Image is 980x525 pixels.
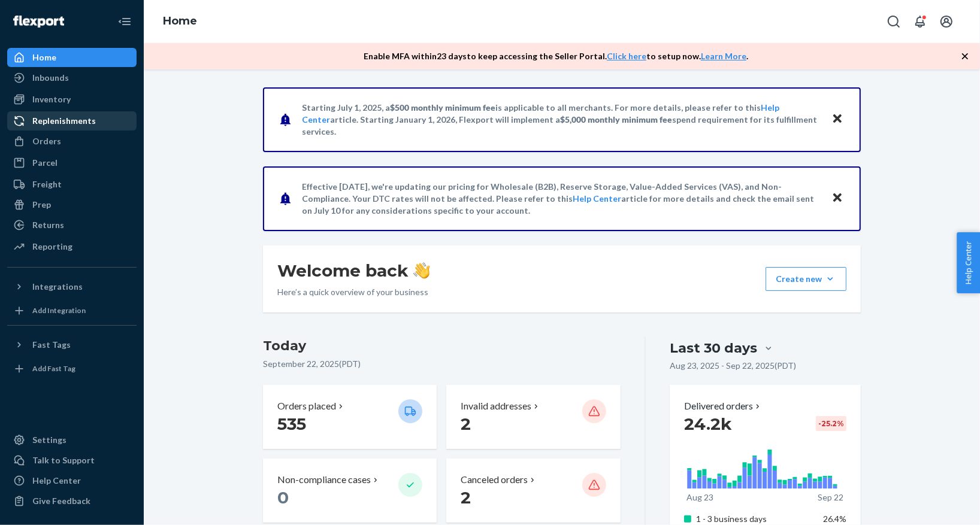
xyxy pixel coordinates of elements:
[461,414,471,434] span: 2
[7,90,137,109] a: Inventory
[32,363,75,374] div: Add Fast Tag
[7,175,137,194] a: Freight
[7,277,137,296] button: Integrations
[32,219,64,231] div: Returns
[277,473,371,487] p: Non-compliance cases
[7,359,137,378] a: Add Fast Tag
[7,195,137,214] a: Prep
[32,454,95,466] div: Talk to Support
[934,10,958,34] button: Open account menu
[607,51,646,61] a: Click here
[908,10,932,34] button: Open notifications
[32,199,51,211] div: Prep
[7,451,137,470] a: Talk to Support
[461,473,528,487] p: Canceled orders
[7,48,137,67] a: Home
[277,399,336,413] p: Orders placed
[263,385,437,449] button: Orders placed 535
[32,115,96,127] div: Replenishments
[766,267,846,291] button: Create new
[461,487,471,508] span: 2
[7,153,137,172] a: Parcel
[957,232,980,293] button: Help Center
[686,491,713,503] p: Aug 23
[32,339,71,351] div: Fast Tags
[32,157,58,169] div: Parcel
[263,459,437,523] button: Non-compliance cases 0
[32,305,86,315] div: Add Integration
[390,102,495,113] span: $500 monthly minimum fee
[153,4,207,39] ol: breadcrumbs
[446,385,620,449] button: Invalid addresses 2
[684,414,732,434] span: 24.2k
[302,102,820,138] p: Starting July 1, 2025, a is applicable to all merchants. For more details, please refer to this a...
[7,111,137,131] a: Replenishments
[684,399,763,413] button: Delivered orders
[882,10,906,34] button: Open Search Box
[823,514,846,524] span: 26.4%
[364,50,748,62] p: Enable MFA within 23 days to keep accessing the Seller Portal. to setup now. .
[263,336,621,356] h3: Today
[302,181,820,217] p: Effective [DATE], we're updating our pricing for Wholesale (B2B), Reserve Storage, Value-Added Se...
[670,360,796,372] p: Aug 23, 2025 - Sep 22, 2025 ( PDT )
[7,216,137,235] a: Returns
[560,114,672,125] span: $5,000 monthly minimum fee
[32,72,69,84] div: Inbounds
[32,281,83,293] div: Integrations
[32,93,71,105] div: Inventory
[263,358,621,370] p: September 22, 2025 ( PDT )
[7,335,137,354] button: Fast Tags
[13,16,64,28] img: Flexport logo
[113,10,137,34] button: Close Navigation
[818,491,843,503] p: Sep 22
[830,111,845,128] button: Close
[446,459,620,523] button: Canceled orders 2
[7,491,137,511] button: Give Feedback
[163,14,197,28] a: Home
[7,301,137,320] a: Add Integration
[816,416,846,431] div: -25.2 %
[573,193,621,204] a: Help Center
[32,178,62,190] div: Freight
[830,190,845,207] button: Close
[461,399,531,413] p: Invalid addresses
[670,339,757,357] div: Last 30 days
[32,495,90,507] div: Give Feedback
[277,260,430,281] h1: Welcome back
[7,471,137,490] a: Help Center
[413,262,430,279] img: hand-wave emoji
[696,513,814,525] p: 1 - 3 business days
[7,430,137,450] a: Settings
[7,68,137,87] a: Inbounds
[32,241,72,253] div: Reporting
[701,51,746,61] a: Learn More
[277,286,430,298] p: Here’s a quick overview of your business
[32,51,56,63] div: Home
[7,237,137,256] a: Reporting
[32,434,66,446] div: Settings
[7,132,137,151] a: Orders
[277,487,289,508] span: 0
[277,414,306,434] span: 535
[32,475,81,487] div: Help Center
[32,135,61,147] div: Orders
